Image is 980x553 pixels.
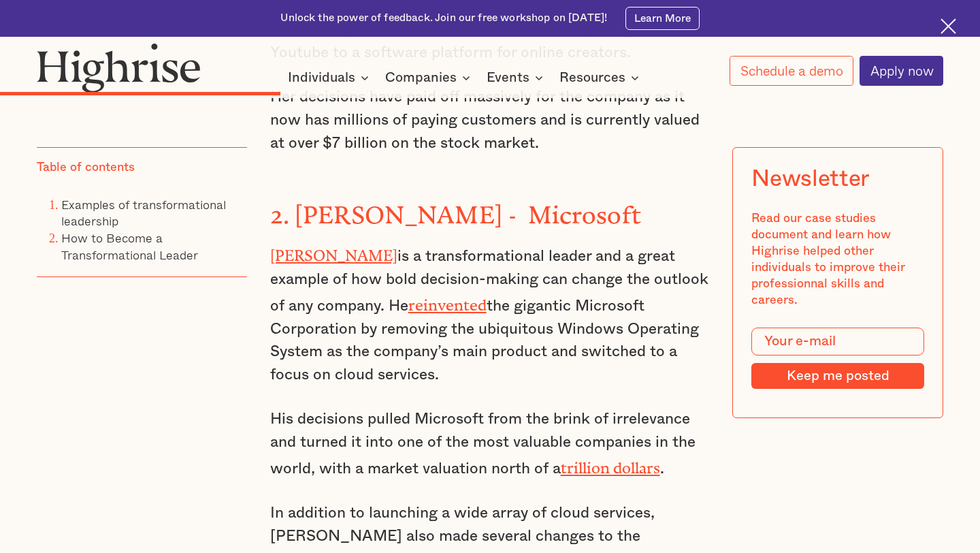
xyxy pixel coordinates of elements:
[288,69,355,86] div: Individuals
[941,18,956,34] img: Cross icon
[270,242,710,387] p: is a transformational leader and a great example of how bold decision-making can change the outlo...
[385,69,457,86] div: Companies
[752,211,924,309] div: Read our case studies document and learn how Highrise helped other individuals to improve their p...
[559,69,625,86] div: Resources
[487,69,547,86] div: Events
[288,69,373,86] div: Individuals
[37,160,135,176] div: Table of contents
[270,201,642,217] strong: 2. [PERSON_NAME] - Microsoft
[487,69,529,86] div: Events
[559,69,643,86] div: Resources
[61,194,226,230] a: Examples of transformational leadership
[61,228,198,264] a: How to Become a Transformational Leader
[561,459,660,469] a: trillion dollars
[752,328,924,389] form: Modal Form
[385,69,474,86] div: Companies
[752,328,924,355] input: Your e-mail
[752,363,924,389] input: Keep me posted
[270,408,710,480] p: His decisions pulled Microsoft from the brink of irrelevance and turned it into one of the most v...
[408,296,487,306] a: reinvented
[625,7,699,31] a: Learn More
[860,56,943,86] a: Apply now
[280,11,607,25] div: Unlock the power of feedback. Join our free workshop on [DATE]!
[752,166,870,193] div: Newsletter
[37,43,201,93] img: Highrise logo
[270,247,397,257] a: [PERSON_NAME]
[270,86,710,155] p: Her decisions have paid off massively for the company as it now has millions of paying customers ...
[730,56,853,86] a: Schedule a demo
